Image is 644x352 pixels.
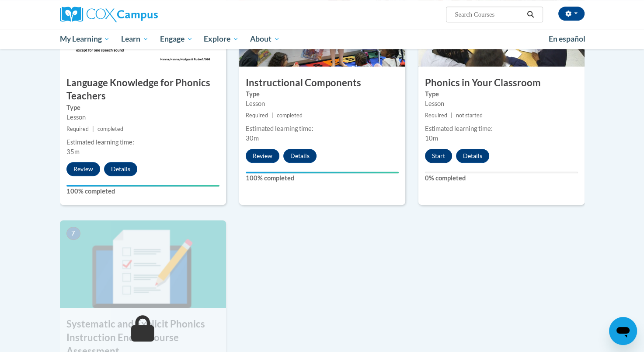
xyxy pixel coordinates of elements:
[425,124,578,134] div: Estimated learning time:
[456,112,483,119] span: not started
[609,317,637,345] iframe: Button to launch messaging window
[115,29,154,49] a: Learn
[425,149,452,163] button: Start
[121,34,149,44] span: Learn
[66,185,219,187] div: Your progress
[60,7,226,22] a: Cox Campus
[66,227,80,240] span: 7
[246,99,399,109] div: Lesson
[246,149,279,163] button: Review
[66,162,100,176] button: Review
[418,76,585,90] h3: Phonics in Your Classroom
[54,29,116,49] a: My Learning
[283,149,317,163] button: Details
[454,9,524,20] input: Search Courses
[456,149,489,163] button: Details
[104,162,137,176] button: Details
[59,34,110,44] span: My Learning
[558,7,585,21] button: Account Settings
[272,112,273,119] span: |
[524,9,537,20] button: Search
[425,99,578,109] div: Lesson
[549,34,585,43] span: En español
[425,89,578,99] label: Type
[543,30,591,48] a: En español
[60,220,226,308] img: Course Image
[250,34,280,44] span: About
[160,34,193,44] span: Engage
[66,126,89,132] span: Required
[425,112,447,119] span: Required
[244,29,285,49] a: About
[451,112,453,119] span: |
[92,126,94,132] span: |
[60,76,226,103] h3: Language Knowledge for Phonics Teachers
[66,103,219,113] label: Type
[198,29,244,49] a: Explore
[66,187,219,196] label: 100% completed
[425,134,438,142] span: 10m
[204,34,239,44] span: Explore
[277,112,303,119] span: completed
[246,173,399,183] label: 100% completed
[246,124,399,134] div: Estimated learning time:
[66,148,80,155] span: 35m
[246,172,399,173] div: Your progress
[246,112,268,119] span: Required
[246,134,259,142] span: 30m
[97,126,123,132] span: completed
[425,173,578,183] label: 0% completed
[66,113,219,122] div: Lesson
[66,137,219,147] div: Estimated learning time:
[47,29,598,49] div: Main menu
[239,76,405,90] h3: Instructional Components
[60,7,158,22] img: Cox Campus
[246,89,399,99] label: Type
[154,29,198,49] a: Engage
